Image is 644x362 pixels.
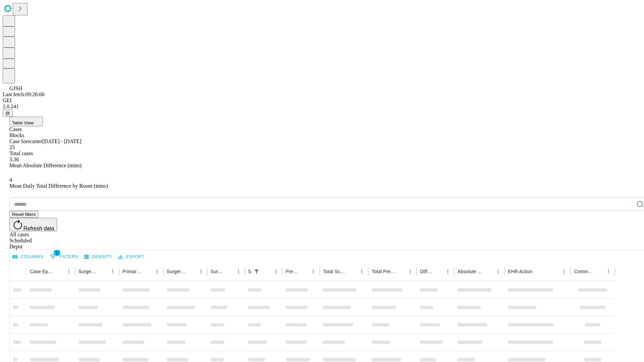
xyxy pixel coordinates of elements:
span: [DATE] - [DATE] [42,138,81,144]
button: Menu [108,267,117,276]
button: Sort [99,267,108,276]
button: Sort [533,267,542,276]
button: Menu [64,267,73,276]
button: Show filters [252,267,261,276]
div: GEI [3,98,641,104]
span: 4 [9,177,12,183]
button: Menu [309,267,318,276]
button: Sort [348,267,357,276]
span: Mean Absolute Difference (mins) [9,163,82,168]
div: Primary Service [122,269,142,274]
button: Menu [493,267,503,276]
span: Reset filters [12,212,36,217]
button: Menu [443,267,452,276]
button: Menu [357,267,367,276]
button: Sort [55,267,64,276]
button: Table View [9,117,43,126]
button: Refresh data [9,218,57,231]
div: Predicted In Room Duration [286,269,299,274]
div: 1 active filter [252,267,261,276]
div: Case Epic Id [30,269,54,274]
button: Density [83,252,114,262]
button: Sort [143,267,152,276]
span: Table View [12,120,34,125]
button: Sort [224,267,234,276]
div: 2.0.241 [3,104,641,110]
button: Sort [396,267,406,276]
button: Menu [271,267,281,276]
span: 1 [54,249,60,256]
div: Total Predicted Duration [372,269,396,274]
button: Sort [434,267,443,276]
button: @ [3,110,13,117]
button: Reset filters [9,211,38,218]
div: Comments [574,269,593,274]
button: Menu [196,267,206,276]
span: 25 [9,144,15,150]
div: Surgery Name [167,269,186,274]
div: Absolute Difference [458,269,483,274]
div: Difference [420,269,433,274]
span: Last fetch: 09:26:00 [3,92,45,97]
button: Sort [484,267,493,276]
button: Select columns [11,252,45,262]
button: Show filters [48,251,80,262]
button: Menu [604,267,613,276]
button: Sort [262,267,271,276]
button: Sort [594,267,604,276]
button: Menu [152,267,162,276]
span: @ [5,111,10,116]
span: Mean Daily Total Difference by Room (mins) [9,183,108,189]
div: Surgeon Name [78,269,98,274]
div: Total Scheduled Duration [323,269,347,274]
div: Scheduled In Room Duration [248,269,251,274]
div: EHR Action [508,269,532,274]
button: Sort [299,267,309,276]
div: Surgery Date [211,269,224,274]
button: Menu [234,267,243,276]
button: Sort [187,267,196,276]
span: GJSH [9,85,22,91]
span: 3.36 [9,157,19,162]
button: Export [116,252,146,262]
button: Menu [406,267,415,276]
span: Refresh data [23,226,54,231]
span: Total cases [9,150,33,156]
button: Menu [559,267,569,276]
span: Case forecaster [9,138,42,144]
